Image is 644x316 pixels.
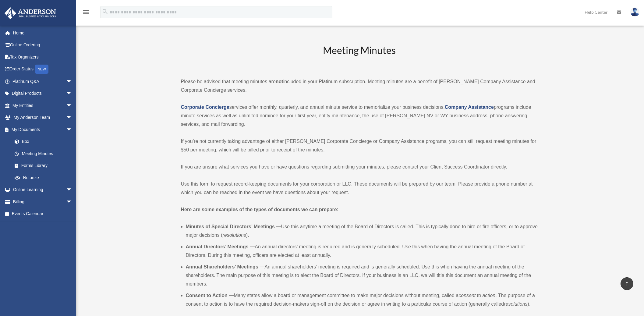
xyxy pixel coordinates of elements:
[3,7,58,19] img: Anderson Advisors Platinum Portal
[222,233,246,238] em: resolutions
[4,123,81,136] a: My Documentsarrow_drop_down
[181,137,538,154] p: If you’re not currently taking advantage of either [PERSON_NAME] Corporate Concierge or Company A...
[66,184,78,196] span: arrow_drop_down
[4,63,81,76] a: Order StatusNEW
[4,196,81,208] a: Billingarrow_drop_down
[4,184,81,196] a: Online Learningarrow_drop_down
[181,103,538,129] p: services offer monthly, quarterly, and annual minute service to memorialize your business decisio...
[35,65,48,74] div: NEW
[276,79,283,84] strong: not
[66,123,78,136] span: arrow_drop_down
[181,77,538,94] p: Please be advised that meeting minutes are included in your Platinum subscription. Meeting minute...
[621,277,633,290] a: vertical_align_top
[623,280,631,287] i: vertical_align_top
[82,9,90,16] i: menu
[9,160,81,172] a: Forms Library
[630,8,639,16] img: User Pic
[4,51,81,63] a: Tax Organizers
[4,75,81,87] a: Platinum Q&Aarrow_drop_down
[181,105,229,110] a: Corporate Concierge
[4,112,81,124] a: My Anderson Teamarrow_drop_down
[4,39,81,51] a: Online Ordering
[186,243,538,260] li: An annual directors’ meeting is required and is generally scheduled. Use this when having the ann...
[9,136,81,148] a: Box
[66,112,78,124] span: arrow_drop_down
[102,8,108,15] i: search
[9,172,81,184] a: Notarize
[458,293,481,298] em: consent to
[66,196,78,208] span: arrow_drop_down
[186,293,234,298] b: Consent to Action —
[66,99,78,112] span: arrow_drop_down
[4,87,81,100] a: Digital Productsarrow_drop_down
[82,11,90,16] a: menu
[181,207,339,212] strong: Here are some examples of the types of documents we can prepare:
[4,99,81,112] a: My Entitiesarrow_drop_down
[181,44,538,69] h2: Meeting Minutes
[66,75,78,88] span: arrow_drop_down
[445,105,494,110] a: Company Assistance
[483,293,496,298] em: action
[181,163,538,171] p: If you are unsure what services you have or have questions regarding submitting your minutes, ple...
[186,264,265,269] b: Annual Shareholders’ Meetings —
[9,147,78,160] a: Meeting Minutes
[186,222,538,240] li: Use this anytime a meeting of the Board of Directors is called. This is typically done to hire or...
[186,291,538,308] li: Many states allow a board or management committee to make major decisions without meeting, called...
[186,263,538,288] li: An annual shareholders’ meeting is required and is generally scheduled. Use this when having the ...
[504,301,527,307] em: resolutions
[181,180,538,197] p: Use this form to request record-keeping documents for your corporation or LLC. These documents wi...
[186,224,281,229] b: Minutes of Special Directors’ Meetings —
[4,208,81,220] a: Events Calendar
[66,87,78,100] span: arrow_drop_down
[4,27,81,39] a: Home
[186,244,255,249] b: Annual Directors’ Meetings —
